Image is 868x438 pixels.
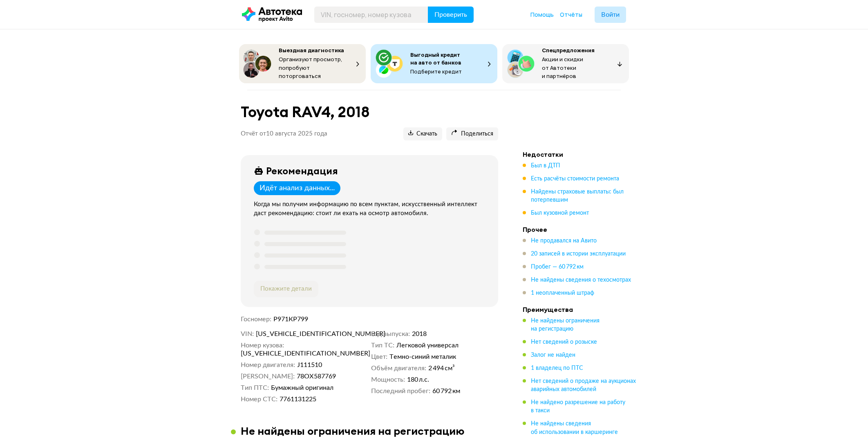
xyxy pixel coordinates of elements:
span: 60 792 км [432,387,460,395]
span: Есть расчёты стоимости ремонта [531,176,619,182]
span: Не продавался на Авито [531,238,597,244]
span: Отчёты [560,11,582,18]
button: Выездная диагностикаОрганизуют просмотр, попробуют поторговаться [239,44,366,83]
span: 180 л.с. [407,376,429,384]
h4: Преимущества [523,305,637,313]
dt: Объём двигателя [371,364,426,372]
span: Нет сведений о продаже на аукционах аварийных автомобилей [531,378,636,392]
h1: Toyota RAV4, 2018 [241,103,498,121]
span: J111510 [297,361,322,369]
span: Бумажный оригинал [271,384,333,392]
div: Рекомендация [266,165,338,176]
span: Легковой универсал [396,341,459,349]
span: 2018 [412,330,427,338]
span: Был кузовной ремонт [531,210,589,216]
span: Не найдены сведения о техосмотрах [531,277,631,283]
span: Акции и скидки от Автотеки и партнёров [542,56,583,80]
span: 2 494 см³ [428,364,455,372]
h3: Не найдены ограничения на регистрацию [241,425,465,437]
span: Залог не найден [531,352,575,358]
button: СпецпредложенияАкции и скидки от Автотеки и партнёров [502,44,629,83]
dt: [PERSON_NAME] [241,372,295,380]
dt: Тип ПТС [241,384,269,392]
span: Поделиться [451,130,493,138]
span: 78ОХ587769 [297,372,336,380]
input: VIN, госномер, номер кузова [314,7,428,23]
span: Пробег — 60 792 км [531,264,584,270]
span: 20 записей в истории эксплуатации [531,251,626,257]
span: Был в ДТП [531,163,560,169]
p: Отчёт от 10 августа 2025 года [241,130,327,138]
span: 1 владелец по ПТС [531,365,583,371]
dt: Номер двигателя [241,361,295,369]
span: Организуют просмотр, попробуют поторговаться [279,56,342,80]
div: Когда мы получим информацию по всем пунктам, искусственный интеллект даст рекомендацию: стоит ли ... [254,200,488,218]
span: 1 неоплаченный штраф [531,290,594,296]
dt: Год выпуска [371,330,410,338]
span: Войти [601,11,620,18]
span: Нет сведений о розыске [531,339,597,345]
dt: Цвет [371,353,387,361]
dt: Номер СТС [241,395,277,403]
span: Выездная диагностика [279,47,344,54]
span: [US_VEHICLE_IDENTIFICATION_NUMBER] [256,330,350,338]
span: Не найдено разрешение на работу в такси [531,400,625,414]
span: Покажите детали [260,286,312,292]
button: Поделиться [446,127,498,140]
span: Не найдены сведения об использовании в каршеринге [531,421,618,435]
span: Темно-синий металик [389,353,456,361]
button: Выгодный кредит на авто от банковПодберите кредит [371,44,497,83]
span: Скачать [408,130,437,138]
button: Войти [595,7,626,23]
h4: Прочее [523,225,637,233]
span: Проверить [434,11,467,18]
span: 7761131225 [280,395,316,403]
button: Скачать [403,127,442,140]
dt: Последний пробег [371,387,430,395]
a: Помощь [530,11,554,19]
span: [US_VEHICLE_IDENTIFICATION_NUMBER] [241,349,335,358]
span: Выгодный кредит на авто от банков [410,51,461,66]
dt: Мощность [371,376,405,384]
button: Покажите детали [254,281,318,297]
dt: Тип ТС [371,341,394,349]
div: Идёт анализ данных... [260,184,335,193]
span: Найдены страховые выплаты: был потерпевшим [531,189,624,203]
span: Подберите кредит [410,68,462,75]
span: Спецпредложения [542,47,595,54]
dt: Госномер [241,315,271,323]
dt: Номер кузова [241,341,284,349]
a: Отчёты [560,11,582,19]
button: Проверить [428,7,474,23]
h4: Недостатки [523,150,637,158]
dt: VIN [241,330,254,338]
span: Помощь [530,11,554,18]
span: Р971КР799 [273,316,308,322]
span: Не найдены ограничения на регистрацию [531,318,600,332]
